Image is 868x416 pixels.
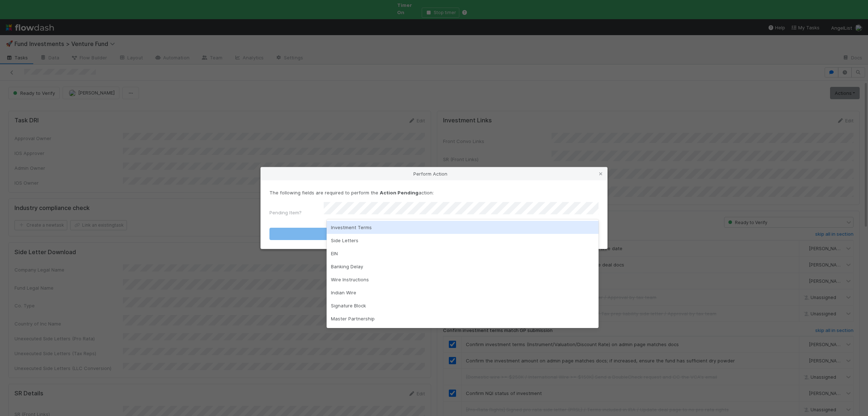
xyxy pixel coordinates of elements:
[327,312,599,325] div: Master Partnership
[269,189,599,196] p: The following fields are required to perform the action:
[327,286,599,299] div: Indian Wire
[327,299,599,312] div: Signature Block
[269,228,599,240] button: Action Pending
[327,260,599,273] div: Banking Delay
[327,247,599,260] div: EIN
[327,234,599,247] div: Side Letters
[327,325,599,338] div: Bank Migration
[269,209,302,216] label: Pending Item?
[261,167,607,180] div: Perform Action
[327,273,599,286] div: Wire Instructions
[327,221,599,234] div: Investment Terms
[380,190,418,196] strong: Action Pending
